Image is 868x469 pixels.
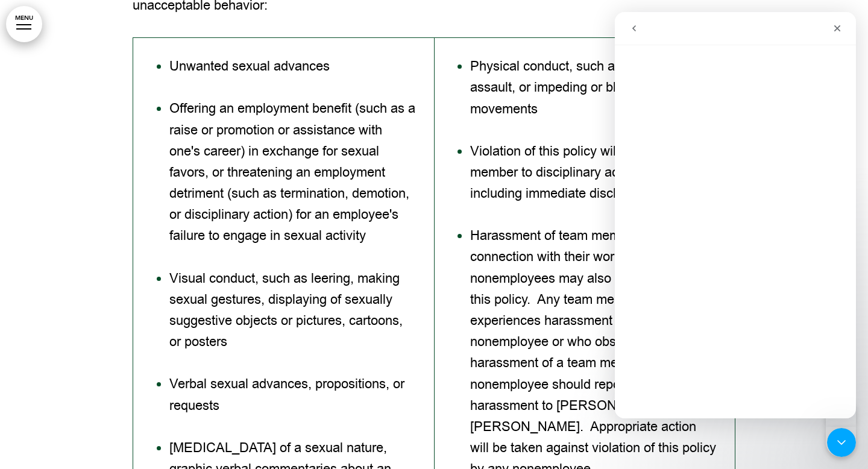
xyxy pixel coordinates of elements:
iframe: Intercom live chat [827,428,856,457]
li: Offering an employment benefit (such as a raise or promotion or assistance with one's career) in ... [169,98,416,247]
li: Unwanted sexual advances [169,56,416,77]
a: MENU [6,6,42,42]
li: Verbal sexual advances, propositions, or requests [169,374,416,416]
li: Violation of this policy will subject a team member to disciplinary action, up to and including i... [470,141,717,205]
iframe: Intercom live chat [615,12,856,418]
li: Physical conduct, such as touching, assault, or impeding or blocking movements [470,56,717,120]
li: Visual conduct, such as leering, making sexual gestures, displaying of sexually suggestive object... [169,268,416,353]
